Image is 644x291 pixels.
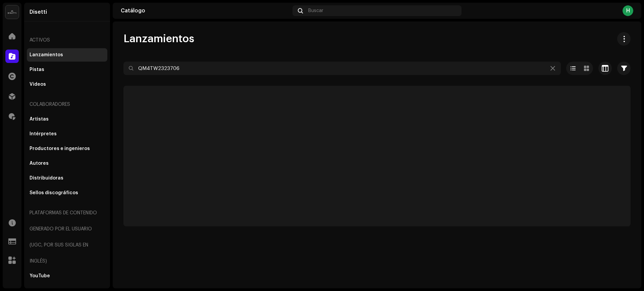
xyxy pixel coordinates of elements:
re-m-nav-item: Pistas [27,63,107,76]
re-m-nav-item: Productores e ingenieros [27,142,107,155]
div: H [623,5,633,16]
input: Buscar [123,62,561,75]
re-m-nav-item: Intérpretes [27,127,107,141]
div: Videos [30,82,46,87]
span: Lanzamientos [123,32,194,46]
re-m-nav-item: Distribuidoras [27,171,107,185]
span: Buscar [308,8,323,13]
re-m-nav-item: Artistas [27,113,107,126]
div: Catálogo [121,8,290,13]
div: Artistas [30,117,49,122]
re-m-nav-item: YouTube [27,269,107,283]
div: Pistas [30,67,44,72]
re-a-nav-header: Activos [27,32,107,48]
div: Lanzamientos [30,52,63,58]
re-m-nav-item: Lanzamientos [27,48,107,62]
re-m-nav-item: Sellos discográficos [27,186,107,200]
div: Distribuidoras [30,175,63,181]
div: Intérpretes [30,131,57,137]
div: YouTube [30,273,50,279]
re-m-nav-item: Videos [27,78,107,91]
re-a-nav-header: Colaboradores [27,96,107,113]
re-a-nav-header: Plataformas de contenido generado por el usuario (UGC, por sus siglas en inglés) [27,205,107,269]
re-m-nav-item: Autores [27,157,107,170]
div: Sellos discográficos [30,190,78,196]
div: Productores e ingenieros [30,146,90,151]
img: 02a7c2d3-3c89-4098-b12f-2ff2945c95ee [5,5,19,19]
div: Autores [30,161,49,166]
